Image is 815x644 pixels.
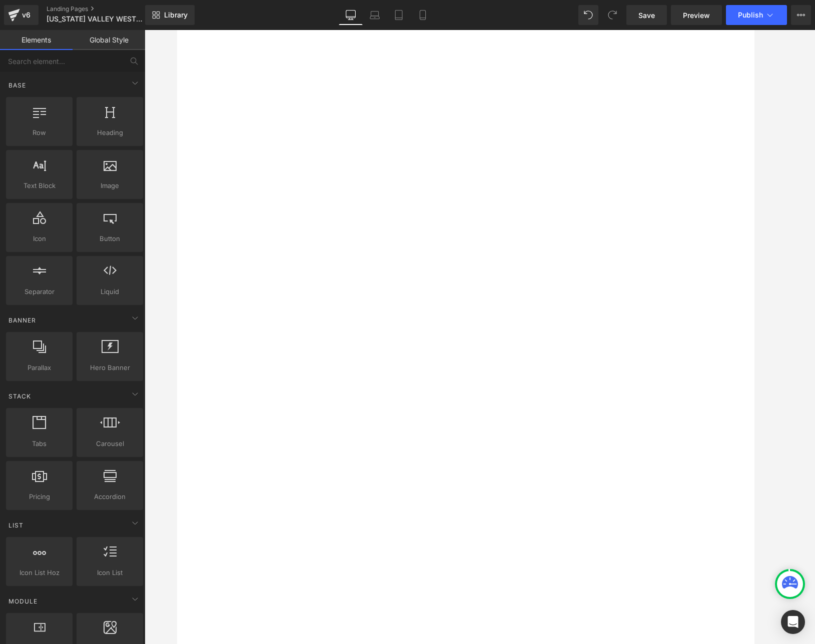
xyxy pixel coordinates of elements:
[80,362,140,373] span: Hero Banner
[80,438,140,449] span: Carousel
[9,491,70,502] span: Pricing
[638,10,655,20] span: Save
[80,180,140,191] span: Image
[80,491,140,502] span: Accordion
[9,362,70,373] span: Parallax
[339,5,363,25] a: Desktop
[8,596,39,606] span: Module
[164,10,188,19] span: Library
[4,5,39,25] a: v6
[73,30,145,50] a: Global Style
[80,233,140,244] span: Button
[411,5,435,25] a: Mobile
[80,127,140,138] span: Heading
[683,10,710,20] span: Preview
[47,15,143,23] span: [US_STATE] VALLEY WESTERN
[726,5,787,25] button: Publish
[8,520,25,530] span: List
[738,11,763,19] span: Publish
[9,567,70,578] span: Icon List Hoz
[47,5,162,13] a: Landing Pages
[80,286,140,297] span: Liquid
[145,5,195,25] a: New Library
[9,286,70,297] span: Separator
[8,391,32,401] span: Stack
[8,80,27,90] span: Base
[20,8,33,21] div: v6
[9,127,70,138] span: Row
[80,567,140,578] span: Icon List
[387,5,411,25] a: Tablet
[9,438,70,449] span: Tabs
[8,315,37,325] span: Banner
[578,5,598,25] button: Undo
[791,5,811,25] button: More
[9,180,70,191] span: Text Block
[781,610,805,634] div: Open Intercom Messenger
[602,5,622,25] button: Redo
[671,5,722,25] a: Preview
[9,233,70,244] span: Icon
[363,5,387,25] a: Laptop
